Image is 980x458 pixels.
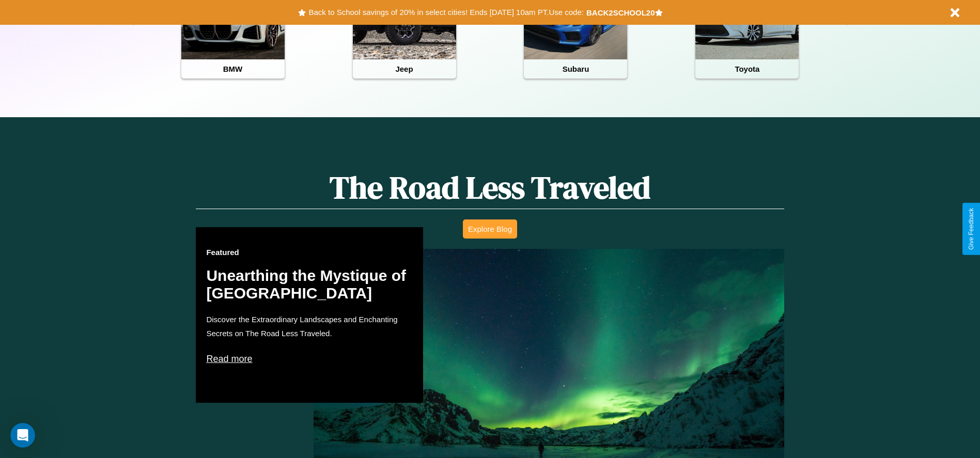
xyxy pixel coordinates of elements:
p: Discover the Extraordinary Landscapes and Enchanting Secrets on The Road Less Traveled. [206,312,413,340]
h4: Subaru [524,59,627,78]
h4: BMW [181,59,285,78]
h2: Unearthing the Mystique of [GEOGRAPHIC_DATA] [206,267,413,302]
iframe: Intercom live chat [10,423,35,448]
p: Read more [206,351,413,367]
button: Explore Blog [463,219,517,239]
h4: Toyota [695,59,799,78]
h3: Featured [206,248,413,257]
div: Give Feedback [968,208,975,250]
b: BACK2SCHOOL20 [586,8,655,17]
h1: The Road Less Traveled [196,166,784,209]
button: Back to School savings of 20% in select cities! Ends [DATE] 10am PT.Use code: [306,5,586,20]
h4: Jeep [353,59,456,78]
